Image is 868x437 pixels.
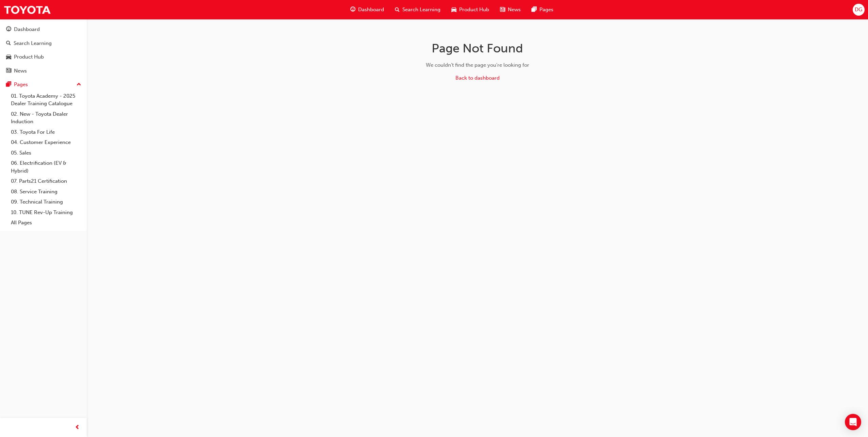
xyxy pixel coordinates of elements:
[6,82,11,88] span: pages-icon
[389,3,446,17] a: search-iconSearch Learning
[77,80,81,89] span: up-icon
[8,158,84,176] a: 06. Electrification (EV & Hybrid)
[855,6,862,14] span: DG
[8,207,84,218] a: 10. TUNE Rev-Up Training
[8,176,84,187] a: 07. Parts21 Certification
[14,81,28,88] div: Pages
[6,54,11,60] span: car-icon
[8,187,84,197] a: 08. Service Training
[370,41,585,56] h1: Page Not Found
[3,51,84,63] a: Product Hub
[14,67,27,75] div: News
[14,26,40,33] div: Dashboard
[532,5,537,14] span: pages-icon
[8,137,84,148] a: 04. Customer Experience
[8,109,84,127] a: 02. New - Toyota Dealer Induction
[6,27,11,33] span: guage-icon
[370,61,585,69] div: We couldn't find the page you're looking for
[3,23,84,36] a: Dashboard
[345,3,389,17] a: guage-iconDashboard
[495,3,526,17] a: news-iconNews
[853,4,865,16] button: DG
[446,3,495,17] a: car-iconProduct Hub
[3,37,84,50] a: Search Learning
[402,6,440,14] span: Search Learning
[3,78,84,91] button: Pages
[3,65,84,77] a: News
[395,5,400,14] span: search-icon
[8,148,84,158] a: 05. Sales
[451,5,456,14] span: car-icon
[8,127,84,137] a: 03. Toyota For Life
[459,6,489,14] span: Product Hub
[845,414,861,430] div: Open Intercom Messenger
[8,217,84,228] a: All Pages
[526,3,559,17] a: pages-iconPages
[508,6,521,14] span: News
[75,423,80,432] span: prev-icon
[6,68,11,74] span: news-icon
[3,2,51,17] img: Trak
[8,91,84,109] a: 01. Toyota Academy - 2025 Dealer Training Catalogue
[358,6,384,14] span: Dashboard
[8,197,84,207] a: 09. Technical Training
[14,53,44,61] div: Product Hub
[3,22,84,78] button: DashboardSearch LearningProduct HubNews
[455,75,500,81] a: Back to dashboard
[500,5,505,14] span: news-icon
[14,39,52,47] div: Search Learning
[6,41,11,47] span: search-icon
[539,6,553,14] span: Pages
[350,5,355,14] span: guage-icon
